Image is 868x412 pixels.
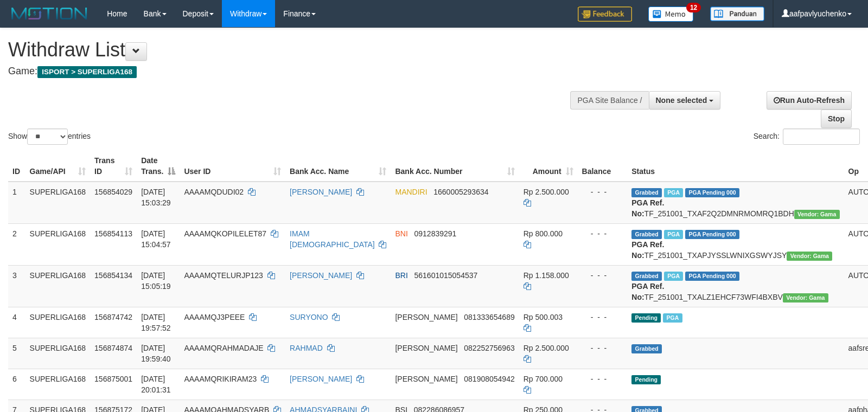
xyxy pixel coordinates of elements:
td: 6 [8,369,25,400]
img: panduan.png [710,7,764,21]
span: BNI [395,229,407,238]
span: MANDIRI [395,188,427,196]
th: Status [627,151,844,182]
th: Date Trans.: activate to sort column descending [137,151,180,182]
span: Rp 2.500.000 [524,344,569,352]
span: Rp 800.000 [524,229,563,238]
th: Amount: activate to sort column ascending [519,151,578,182]
span: AAAAMQRIKIRAM23 [184,375,257,383]
span: [DATE] 19:59:40 [141,344,171,363]
input: Search: [783,128,860,145]
td: 3 [8,265,25,307]
span: 156854134 [94,271,132,280]
span: AAAAMQTELURJP123 [184,271,263,280]
span: ISPORT > SUPERLIGA168 [37,66,137,78]
span: [PERSON_NAME] [395,375,457,383]
span: Grabbed [631,188,662,197]
span: Rp 1.158.000 [524,271,569,280]
img: Feedback.jpg [578,7,632,22]
span: Marked by aafchhiseyha [664,230,683,239]
a: Run Auto-Refresh [767,91,852,110]
td: 4 [8,307,25,338]
a: [PERSON_NAME] [290,188,352,196]
span: 156854113 [94,229,132,238]
td: TF_251001_TXAF2Q2DMNRMOMRQ1BDH [627,182,844,224]
td: SUPERLIGA168 [25,182,91,224]
span: 156854029 [94,188,132,196]
label: Show entries [8,128,91,145]
span: Marked by aafheankoy [663,313,682,323]
a: RAHMAD [290,344,323,352]
img: Button%20Memo.svg [648,7,694,22]
div: - - - [582,186,623,197]
a: Stop [821,110,852,128]
a: IMAM [DEMOGRAPHIC_DATA] [290,229,375,249]
span: 156875001 [94,375,132,383]
td: 2 [8,223,25,265]
td: TF_251001_TXALZ1EHCF73WFI4BXBV [627,265,844,307]
span: [DATE] 15:04:57 [141,229,171,249]
th: Game/API: activate to sort column ascending [25,151,91,182]
span: 12 [686,3,701,12]
b: PGA Ref. No: [631,198,664,218]
span: AAAAMQJ3PEEE [184,313,245,321]
span: Copy 081908054942 to clipboard [464,375,514,383]
th: ID [8,151,25,182]
th: Bank Acc. Name: activate to sort column ascending [285,151,391,182]
img: MOTION_logo.png [8,5,91,22]
b: PGA Ref. No: [631,240,664,260]
span: Grabbed [631,272,662,281]
span: None selected [656,96,707,105]
span: PGA Pending [685,230,739,239]
th: Bank Acc. Number: activate to sort column ascending [391,151,519,182]
b: PGA Ref. No: [631,282,664,301]
td: SUPERLIGA168 [25,307,91,338]
th: Trans ID: activate to sort column ascending [90,151,137,182]
span: AAAAMQKOPILELET87 [184,229,266,238]
span: [DATE] 15:03:29 [141,188,171,207]
span: Grabbed [631,230,662,239]
div: - - - [582,270,623,281]
th: Balance [578,151,628,182]
span: Vendor URL: https://trx31.1velocity.biz [783,293,828,302]
span: Rp 500.003 [524,313,563,321]
span: Marked by aafsoycanthlai [664,188,683,197]
span: [PERSON_NAME] [395,344,457,352]
span: Vendor URL: https://trx31.1velocity.biz [787,252,832,261]
span: [DATE] 20:01:31 [141,375,171,394]
div: - - - [582,312,623,323]
label: Search: [754,128,860,145]
span: PGA Pending [685,272,739,281]
span: Grabbed [631,344,662,353]
span: Copy 0912839291 to clipboard [414,229,456,238]
div: - - - [582,343,623,353]
span: Copy 081333654689 to clipboard [464,313,514,321]
div: PGA Site Balance / [570,91,648,110]
span: [PERSON_NAME] [395,313,457,321]
span: Rp 2.500.000 [524,188,569,196]
td: SUPERLIGA168 [25,369,91,400]
h4: Game: [8,66,568,77]
span: [DATE] 19:57:52 [141,313,171,332]
span: Rp 700.000 [524,375,563,383]
div: - - - [582,374,623,384]
h1: Withdraw List [8,39,568,61]
th: User ID: activate to sort column ascending [180,151,285,182]
span: Copy 1660005293634 to clipboard [433,188,488,196]
span: [DATE] 15:05:19 [141,271,171,291]
td: 5 [8,338,25,369]
td: TF_251001_TXAPJYSSLWNIXGSWYJSY [627,223,844,265]
td: SUPERLIGA168 [25,265,91,307]
select: Showentries [27,128,68,145]
td: SUPERLIGA168 [25,223,91,265]
span: BRI [395,271,407,280]
span: 156874742 [94,313,132,321]
span: Pending [631,313,661,323]
span: AAAAMQDUDI02 [184,188,244,196]
button: None selected [649,91,721,110]
span: 156874874 [94,344,132,352]
td: SUPERLIGA168 [25,338,91,369]
a: [PERSON_NAME] [290,271,352,280]
span: Marked by aafsengchandara [664,272,683,281]
td: 1 [8,182,25,224]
